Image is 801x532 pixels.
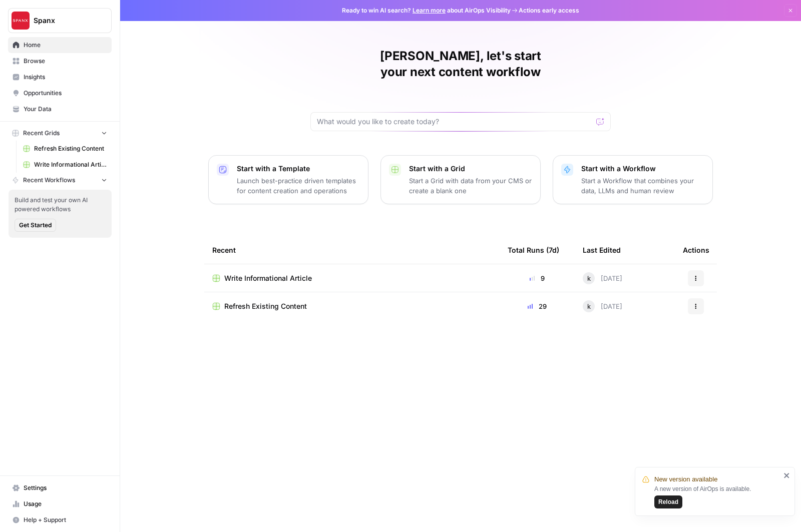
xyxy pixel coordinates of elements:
span: Refresh Existing Content [224,301,307,311]
p: Start with a Workflow [581,164,704,174]
button: Recent Workflows [8,173,112,188]
span: Insights [24,73,107,82]
button: Recent Grids [8,126,112,141]
span: Refresh Existing Content [34,144,107,153]
h1: [PERSON_NAME], let's start your next content workflow [310,48,611,80]
span: k [587,273,591,283]
button: Workspace: Spanx [8,8,112,33]
div: 9 [508,273,567,283]
div: Last Edited [583,236,621,264]
a: Browse [8,53,112,69]
button: Start with a TemplateLaunch best-practice driven templates for content creation and operations [208,155,368,204]
div: Total Runs (7d) [508,236,559,264]
span: Write Informational Article [224,273,312,283]
span: k [587,301,591,311]
span: Browse [24,57,107,66]
span: Home [24,41,107,50]
span: Settings [24,483,107,492]
div: Recent [212,236,492,264]
a: Home [8,37,112,53]
span: Help + Support [24,515,107,524]
p: Start with a Template [237,164,360,174]
span: Spanx [34,16,94,26]
span: Build and test your own AI powered workflows [15,196,106,214]
p: Start a Grid with data from your CMS or create a blank one [409,176,532,196]
span: Ready to win AI search? about AirOps Visibility [342,6,511,15]
img: Spanx Logo [12,12,30,30]
a: Your Data [8,101,112,117]
span: Actions early access [519,6,579,15]
a: Insights [8,69,112,85]
a: Settings [8,480,112,496]
div: Actions [683,236,709,264]
a: Opportunities [8,85,112,101]
span: Opportunities [24,89,107,98]
div: [DATE] [583,300,622,312]
button: close [783,471,790,479]
p: Start a Workflow that combines your data, LLMs and human review [581,176,704,196]
button: Get Started [15,219,56,232]
span: Recent Grids [23,129,60,138]
a: Write Informational Article [212,273,492,283]
span: Usage [24,499,107,508]
a: Refresh Existing Content [19,141,112,157]
a: Write Informational Article [19,157,112,173]
a: Usage [8,496,112,512]
span: Write Informational Article [34,160,107,169]
span: Your Data [24,105,107,114]
div: 29 [508,301,567,311]
input: What would you like to create today? [317,117,592,127]
span: Recent Workflows [23,176,75,185]
span: Get Started [19,221,52,230]
span: Reload [658,497,678,506]
button: Start with a GridStart a Grid with data from your CMS or create a blank one [380,155,541,204]
button: Start with a WorkflowStart a Workflow that combines your data, LLMs and human review [553,155,713,204]
div: A new version of AirOps is available. [654,484,780,508]
p: Start with a Grid [409,164,532,174]
p: Launch best-practice driven templates for content creation and operations [237,176,360,196]
button: Reload [654,495,682,508]
div: [DATE] [583,272,622,284]
a: Learn more [413,7,446,14]
span: New version available [654,474,717,484]
button: Help + Support [8,512,112,528]
a: Refresh Existing Content [212,301,492,311]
